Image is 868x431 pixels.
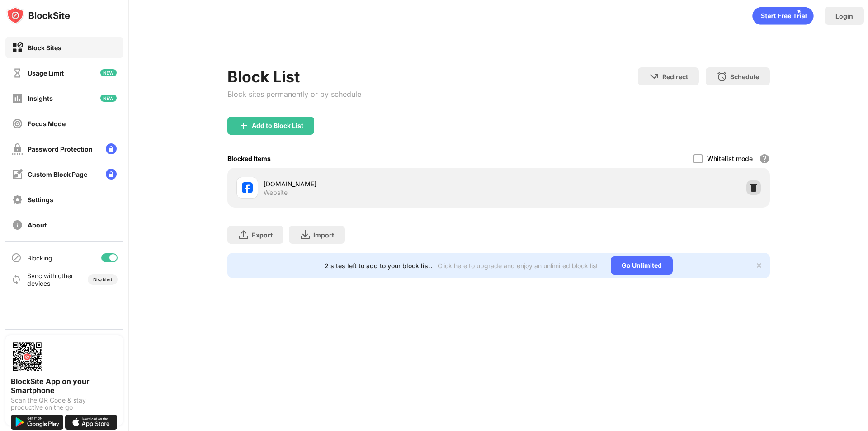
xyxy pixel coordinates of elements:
[28,44,61,52] div: Block Sites
[27,254,52,262] div: Blocking
[252,122,303,129] div: Add to Block List
[12,93,23,104] img: insights-off.svg
[242,182,253,193] img: favicons
[12,118,23,129] img: focus-off.svg
[611,256,673,275] div: Go Unlimited
[28,221,47,229] div: About
[11,252,22,263] img: blocking-icon.svg
[11,397,118,411] div: Scan the QR Code & stay productive on the go
[6,6,70,24] img: logo-blocksite.svg
[12,194,23,205] img: settings-off.svg
[100,69,117,76] img: new-icon.svg
[100,95,117,102] img: new-icon.svg
[28,196,53,204] div: Settings
[28,145,93,153] div: Password Protection
[227,90,361,99] div: Block sites permanently or by schedule
[707,155,753,162] div: Whitelist mode
[93,277,112,282] div: Disabled
[325,262,432,270] div: 2 sites left to add to your block list.
[106,143,117,154] img: lock-menu.svg
[264,179,499,189] div: [DOMAIN_NAME]
[252,231,273,239] div: Export
[227,155,271,162] div: Blocked Items
[28,171,87,178] div: Custom Block Page
[65,415,118,430] img: download-on-the-app-store.svg
[752,7,814,25] div: animation
[227,67,361,86] div: Block List
[12,219,23,231] img: about-off.svg
[313,231,334,239] div: Import
[12,169,23,180] img: customize-block-page-off.svg
[835,12,853,20] div: Login
[27,272,74,287] div: Sync with other devices
[11,415,63,430] img: get-it-on-google-play.svg
[11,341,43,373] img: options-page-qr-code.png
[28,69,64,77] div: Usage Limit
[12,143,23,155] img: password-protection-off.svg
[12,42,23,53] img: block-on.svg
[11,274,22,285] img: sync-icon.svg
[28,95,53,102] div: Insights
[730,73,759,81] div: Schedule
[755,262,763,269] img: x-button.svg
[264,189,288,197] div: Website
[106,169,117,180] img: lock-menu.svg
[662,73,688,81] div: Redirect
[11,377,118,395] div: BlockSite App on your Smartphone
[12,67,23,79] img: time-usage-off.svg
[28,120,66,128] div: Focus Mode
[438,262,600,270] div: Click here to upgrade and enjoy an unlimited block list.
